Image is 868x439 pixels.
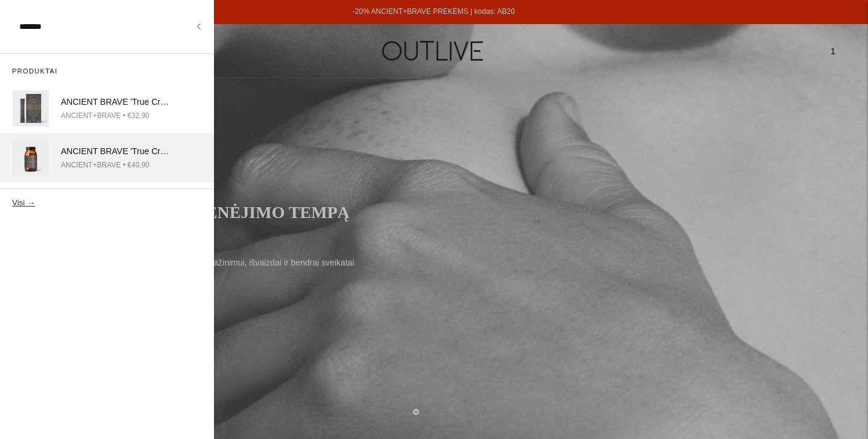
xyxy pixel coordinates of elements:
div: ANCIENT BRAVE 'True Creatine+' as raumenų atsistatymui 180g [61,145,173,159]
img: ANCIENTBRAVE-TRUE-CREATINE-outlive_1_120x.png [13,90,49,126]
button: Visi → [12,198,35,207]
img: ancient-brave-true-creatine_-outlive_120x.png [13,140,49,176]
div: ANCIENT+BRAVE • €32,90 [61,110,173,122]
div: ANCIENT BRAVE 'True Creatine+' as raumenų atsistatymui pakuotėse 15x6g [61,95,173,110]
div: ANCIENT+BRAVE • €40,90 [61,159,173,172]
